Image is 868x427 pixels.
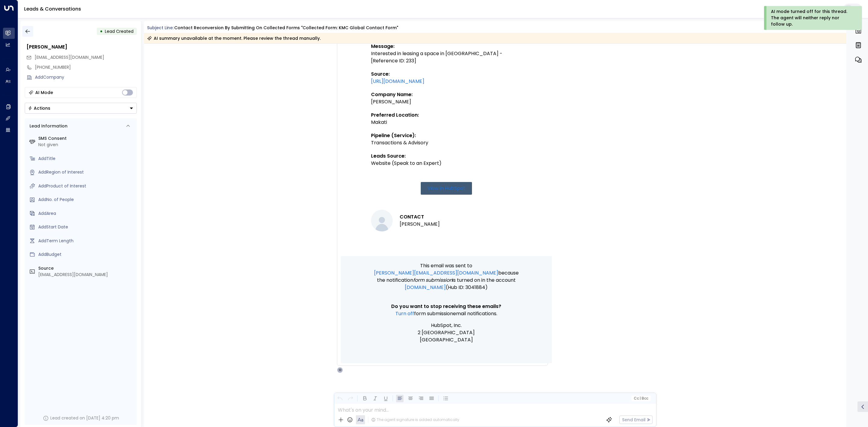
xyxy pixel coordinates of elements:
[27,43,137,51] div: [PERSON_NAME]
[25,103,137,114] div: Button group with a nested menu
[347,395,354,402] button: Redo
[371,43,395,50] strong: Message:
[174,25,398,31] div: Contact reconversion by submitting on Collected Forms "Collected form: KMC Global Contact Form"
[371,152,406,159] strong: Leads Source:
[337,367,343,373] div: O
[395,310,414,317] a: Turn off
[100,26,103,37] div: •
[371,310,522,317] p: email notifications.
[371,322,522,344] p: HubSpot, Inc. 2 [GEOGRAPHIC_DATA] [GEOGRAPHIC_DATA]
[374,269,498,277] a: [PERSON_NAME][EMAIL_ADDRESS][DOMAIN_NAME]
[405,284,446,291] a: [DOMAIN_NAME]
[371,160,522,167] div: Website (Speak to an Expert)
[38,251,134,258] div: AddBudget
[371,71,390,77] strong: Source:
[414,310,453,317] span: Form submission
[50,415,119,421] div: Lead created on [DATE] 4:20 pm
[38,135,134,142] label: SMS Consent
[400,221,440,228] li: [PERSON_NAME]
[28,105,50,111] div: Actions
[413,277,452,284] span: Form submission
[105,28,134,34] span: Lead Created
[371,111,419,118] strong: Preferred Location:
[371,132,416,139] strong: Pipeline (Service):
[35,74,137,80] div: AddCompany
[38,155,134,162] div: AddTitle
[371,139,522,146] div: Transactions & Advisory
[336,395,344,402] button: Undo
[421,182,472,195] a: View in HubSpot
[371,119,522,126] div: Makati
[147,25,174,31] span: Subject Line:
[38,196,134,203] div: AddNo. of People
[391,303,501,310] span: Do you want to stop receiving these emails?
[371,78,424,85] a: [URL][DOMAIN_NAME]
[634,396,648,400] span: Cc Bcc
[38,169,134,175] div: AddRegion of Interest
[24,5,81,12] a: Leads & Conversations
[38,238,134,244] div: AddTerm Length
[38,210,134,217] div: AddArea
[35,89,53,96] div: AI Mode
[371,262,522,291] p: This email was sent to because the notification is turned on in the account (Hub ID: 3041884)
[371,210,393,231] img: Charito Tan
[35,64,137,71] div: [PHONE_NUMBER]
[371,98,522,105] div: [PERSON_NAME]
[371,417,459,422] div: The agent signature is added automatically
[35,54,104,60] span: [EMAIL_ADDRESS][DOMAIN_NAME]
[27,123,68,129] div: Lead Information
[25,103,137,114] button: Actions
[631,396,650,401] button: Cc|Bcc
[38,265,134,272] label: Source
[147,35,321,41] div: AI summary unavailable at the moment. Please review the thread manually.
[371,50,522,64] div: Interested in leasing a space in [GEOGRAPHIC_DATA] - [Reference ID: 233]
[371,91,413,98] strong: Company Name:
[38,183,134,189] div: AddProduct of Interest
[640,396,641,400] span: |
[38,272,134,278] div: [EMAIL_ADDRESS][DOMAIN_NAME]
[38,224,134,230] div: AddStart Date
[400,213,440,221] h3: CONTACT
[771,8,854,27] div: AI mode turned off for this thread. The agent will neither reply nor follow up.
[38,142,134,148] div: Not given
[35,54,104,61] span: charito_chan@yahoo.com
